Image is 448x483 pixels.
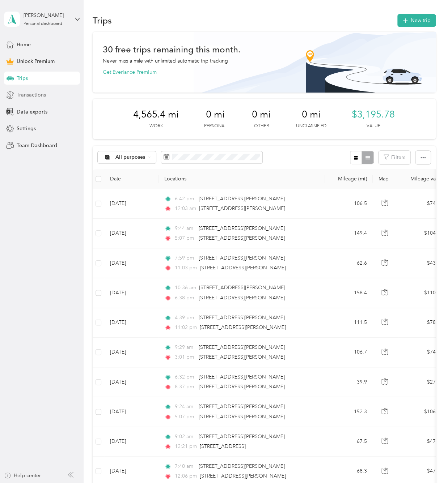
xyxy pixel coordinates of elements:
[104,367,159,397] td: [DATE]
[174,373,195,381] span: 6:32 pm
[302,109,321,120] span: 0 mi
[199,295,285,301] span: [STREET_ADDRESS][PERSON_NAME]
[373,169,398,189] th: Map
[325,169,373,189] th: Mileage (mi)
[200,324,286,330] span: [STREET_ADDRESS][PERSON_NAME]
[206,109,225,120] span: 0 mi
[174,403,195,411] span: 9:24 am
[104,219,159,248] td: [DATE]
[174,462,195,470] span: 7:40 am
[174,443,196,450] span: 12:21 pm
[174,324,196,332] span: 11:02 pm
[200,265,286,271] span: [STREET_ADDRESS][PERSON_NAME]
[17,125,36,132] span: Settings
[199,414,285,420] span: [STREET_ADDRESS][PERSON_NAME]
[103,57,228,65] p: Never miss a mile with unlimited automatic trip tracking
[174,413,195,421] span: 5:07 pm
[17,41,31,48] span: Home
[325,397,373,427] td: 152.3
[204,123,227,129] p: Personal
[104,308,159,338] td: [DATE]
[174,343,195,351] span: 9:29 am
[104,169,159,189] th: Date
[252,109,271,120] span: 0 mi
[194,32,436,93] img: Banner
[174,383,195,391] span: 8:37 pm
[325,278,373,308] td: 158.4
[367,123,380,129] p: Value
[199,255,285,261] span: [STREET_ADDRESS][PERSON_NAME]
[17,57,55,65] span: Unlock Premium
[325,219,373,248] td: 149.4
[199,235,285,241] span: [STREET_ADDRESS][PERSON_NAME]
[115,155,145,160] span: All purposes
[199,205,285,211] span: [STREET_ADDRESS][PERSON_NAME]
[397,14,436,27] button: New trip
[17,74,28,82] span: Trips
[379,151,410,164] button: Filters
[199,433,285,440] span: [STREET_ADDRESS][PERSON_NAME]
[296,123,326,129] p: Unclassified
[174,225,195,232] span: 9:44 am
[254,123,269,129] p: Other
[199,225,285,231] span: [STREET_ADDRESS][PERSON_NAME]
[174,205,196,213] span: 12:03 am
[199,196,285,202] span: [STREET_ADDRESS][PERSON_NAME]
[199,374,285,380] span: [STREET_ADDRESS][PERSON_NAME]
[93,17,112,24] h1: Trips
[200,473,286,479] span: [STREET_ADDRESS][PERSON_NAME]
[174,472,196,480] span: 12:06 pm
[325,427,373,457] td: 67.5
[199,344,285,350] span: [STREET_ADDRESS][PERSON_NAME]
[199,463,285,469] span: [STREET_ADDRESS][PERSON_NAME]
[407,443,448,483] iframe: Everlance-gr Chat Button Frame
[17,108,47,116] span: Data exports
[4,472,41,479] button: Help center
[174,294,195,302] span: 6:38 pm
[352,109,395,120] span: $3,195.78
[103,68,157,76] button: Get Everlance Premium
[104,427,159,457] td: [DATE]
[24,12,69,19] div: [PERSON_NAME]
[174,195,195,203] span: 6:42 pm
[104,397,159,427] td: [DATE]
[24,22,62,26] div: Personal dashboard
[104,189,159,219] td: [DATE]
[325,248,373,278] td: 62.6
[325,308,373,338] td: 111.5
[174,353,195,361] span: 3:01 pm
[174,433,195,441] span: 9:02 am
[104,278,159,308] td: [DATE]
[17,142,57,149] span: Team Dashboard
[174,264,196,272] span: 11:03 pm
[104,338,159,367] td: [DATE]
[199,403,285,410] span: [STREET_ADDRESS][PERSON_NAME]
[149,123,163,129] p: Work
[199,354,285,360] span: [STREET_ADDRESS][PERSON_NAME]
[199,315,285,321] span: [STREET_ADDRESS][PERSON_NAME]
[199,384,285,390] span: [STREET_ADDRESS][PERSON_NAME]
[174,254,195,262] span: 7:59 pm
[103,46,240,53] h1: 30 free trips remaining this month.
[200,443,246,449] span: [STREET_ADDRESS]
[133,109,179,120] span: 4,565.4 mi
[174,314,195,322] span: 4:39 pm
[199,285,285,291] span: [STREET_ADDRESS][PERSON_NAME]
[325,338,373,367] td: 106.7
[104,248,159,278] td: [DATE]
[174,234,195,242] span: 5:07 pm
[17,91,46,99] span: Transactions
[174,284,196,292] span: 10:36 am
[159,169,325,189] th: Locations
[325,367,373,397] td: 39.9
[325,189,373,219] td: 106.5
